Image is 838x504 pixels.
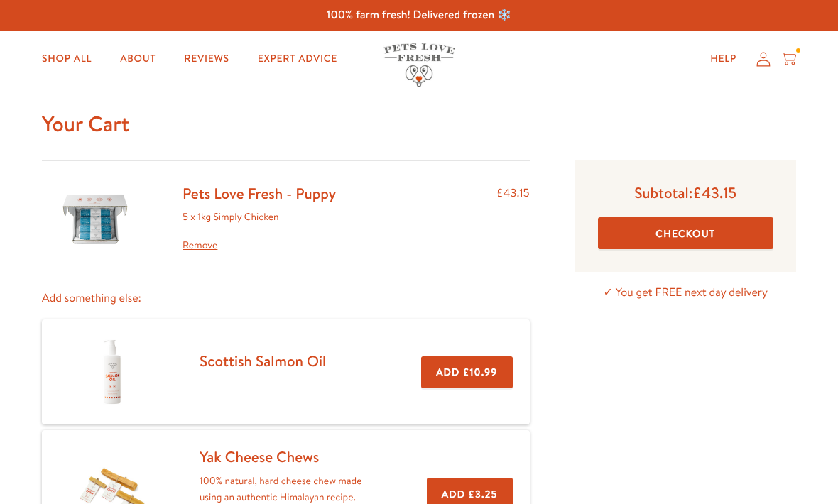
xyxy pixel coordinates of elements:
h1: Your Cart [42,110,796,138]
button: Checkout [598,217,773,249]
a: Help [699,45,748,73]
a: Pets Love Fresh - Puppy [183,183,336,204]
p: Subtotal: [598,183,773,202]
div: £43.15 [496,184,530,255]
p: ✓ You get FREE next day delivery [575,283,796,302]
img: Pets Love Fresh [383,43,455,87]
a: Shop All [31,45,103,73]
div: 5 x 1kg Simply Chicken [183,209,336,254]
a: About [109,45,167,73]
p: Add something else: [42,289,530,308]
iframe: Gorgias live chat messenger [767,437,824,490]
a: Expert Advice [246,45,349,73]
a: Yak Cheese Chews [200,447,319,467]
a: Remove [183,237,336,254]
img: Scottish Salmon Oil [77,336,148,407]
button: Add £10.99 [421,356,512,388]
a: Reviews [173,45,240,73]
a: Scottish Salmon Oil [200,351,326,371]
span: £43.15 [692,182,736,203]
